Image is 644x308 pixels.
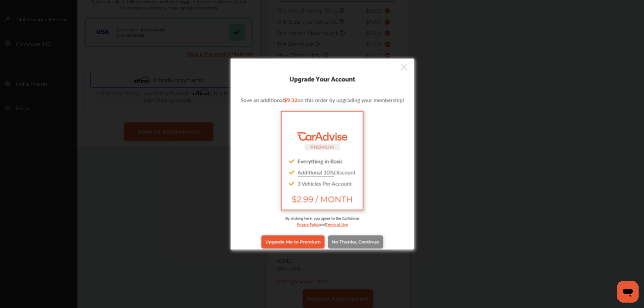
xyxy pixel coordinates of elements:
div: By clicking here, you agree to the CarAdvise and [240,215,404,234]
span: Upgrade Me to Premium [265,239,320,244]
a: Privacy Policy [296,220,319,227]
div: 3 Vehicles Per Account [287,177,357,189]
iframe: Button to launch messaging window [617,281,639,303]
span: $2.99 / MONTH [287,194,357,204]
div: Upgrade Your Account [230,73,414,84]
a: Upgrade Me to Premium [261,235,325,248]
a: Terms of Use [325,220,348,227]
span: No Thanks, Continue [332,239,379,244]
strong: Everything in Basic [297,157,343,165]
a: No Thanks, Continue [328,235,383,248]
p: Save an additional on this order by upgrading your membership! [240,96,404,103]
span: Discount [297,168,356,176]
span: $9.32 [284,96,297,103]
small: PREMIUM [310,144,334,149]
u: Additional 10% [297,168,334,176]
